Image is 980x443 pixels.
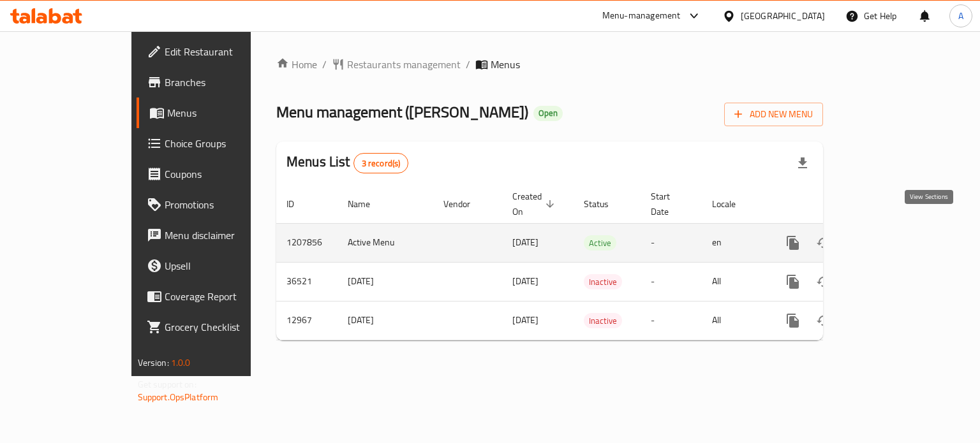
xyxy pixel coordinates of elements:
[137,281,295,312] a: Coverage Report
[584,275,622,289] span: Inactive
[602,8,681,24] div: Menu-management
[584,313,622,328] div: Inactive
[347,57,461,72] span: Restaurants management
[533,108,563,119] span: Open
[724,103,823,126] button: Add New Menu
[165,228,285,243] span: Menu disclaimer
[533,106,563,121] div: Open
[276,57,823,72] nav: breadcrumb
[741,9,825,23] div: [GEOGRAPHIC_DATA]
[712,196,752,212] span: Locale
[512,273,538,289] span: [DATE]
[641,262,702,301] td: -
[286,152,408,173] h2: Menus List
[778,305,808,336] button: more
[276,57,317,72] a: Home
[138,354,169,371] span: Version:
[778,228,808,258] button: more
[787,148,818,178] div: Export file
[958,9,963,23] span: A
[338,262,433,301] td: [DATE]
[165,319,285,335] span: Grocery Checklist
[651,189,687,219] span: Start Date
[702,223,768,262] td: en
[808,266,839,297] button: Change Status
[138,389,219,405] a: Support.OpsPlatform
[276,98,528,126] span: Menu management ( [PERSON_NAME] )
[353,153,409,173] div: Total records count
[808,305,839,336] button: Change Status
[137,98,295,128] a: Menus
[641,301,702,340] td: -
[165,75,285,90] span: Branches
[491,57,520,72] span: Menus
[338,223,433,262] td: Active Menu
[443,196,487,212] span: Vendor
[808,228,839,258] button: Change Status
[276,301,338,340] td: 12967
[137,159,295,189] a: Coupons
[167,105,285,120] span: Menus
[584,314,622,328] span: Inactive
[137,67,295,98] a: Branches
[165,258,285,273] span: Upsell
[641,223,702,262] td: -
[137,36,295,67] a: Edit Restaurant
[778,266,808,297] button: more
[286,196,311,212] span: ID
[276,262,338,301] td: 36521
[137,220,295,251] a: Menu disclaimer
[584,236,616,251] span: Active
[137,189,295,220] a: Promotions
[734,106,813,122] span: Add New Menu
[165,197,285,212] span: Promotions
[584,235,616,251] div: Active
[137,312,295,342] a: Grocery Checklist
[584,196,625,212] span: Status
[137,251,295,281] a: Upsell
[165,136,285,151] span: Choice Groups
[584,274,622,289] div: Inactive
[512,234,538,251] span: [DATE]
[768,185,910,224] th: Actions
[165,289,285,304] span: Coverage Report
[338,301,433,340] td: [DATE]
[322,57,327,72] li: /
[512,189,558,219] span: Created On
[466,57,470,72] li: /
[137,128,295,159] a: Choice Groups
[138,376,197,393] span: Get support on:
[165,44,285,59] span: Edit Restaurant
[276,185,910,340] table: enhanced table
[165,166,285,182] span: Coupons
[332,57,461,72] a: Restaurants management
[512,312,538,328] span: [DATE]
[348,196,387,212] span: Name
[354,157,408,170] span: 3 record(s)
[702,262,768,301] td: All
[276,223,338,262] td: 1207856
[171,354,191,371] span: 1.0.0
[702,301,768,340] td: All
